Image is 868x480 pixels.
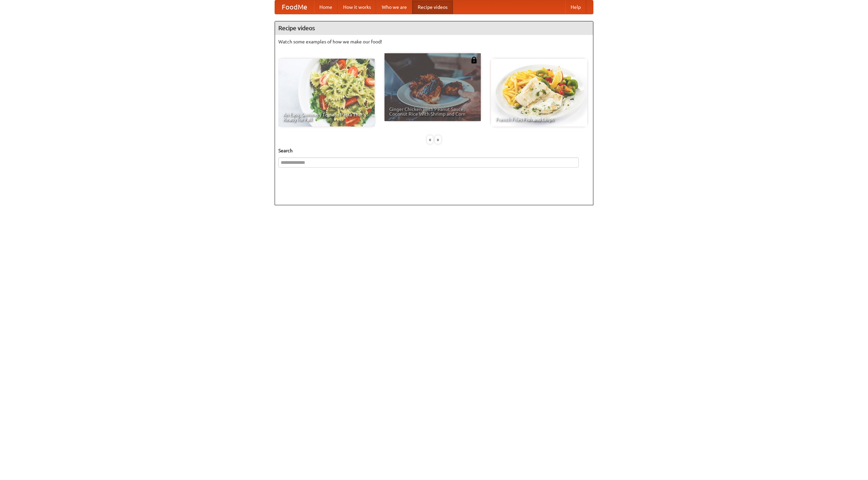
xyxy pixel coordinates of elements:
[275,0,314,14] a: FoodMe
[338,0,376,14] a: How it works
[427,135,433,144] div: «
[314,0,338,14] a: Home
[275,21,593,35] h4: Recipe videos
[376,0,412,14] a: Who we are
[565,0,586,14] a: Help
[412,0,453,14] a: Recipe videos
[435,135,441,144] div: »
[283,112,370,122] span: An Easy, Summery Tomato Pasta That's Ready for Fall
[278,59,375,127] a: An Easy, Summery Tomato Pasta That's Ready for Fall
[471,57,477,63] img: 483408.png
[278,38,590,45] p: Watch some examples of how we make our food!
[496,117,583,122] span: French Fries Fish and Chips
[278,147,590,154] h5: Search
[491,59,587,127] a: French Fries Fish and Chips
